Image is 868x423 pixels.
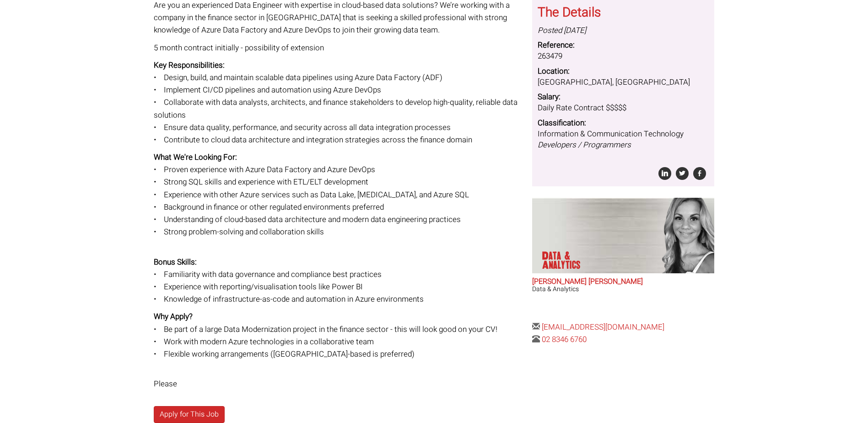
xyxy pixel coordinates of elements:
[154,151,525,238] p: • Proven experience with Azure Data Factory and Azure DevOps • Strong SQL skills and experience w...
[154,406,225,423] a: Apply for This Job
[538,66,709,77] dt: Location:
[532,278,714,286] h2: [PERSON_NAME] [PERSON_NAME]
[154,311,193,322] strong: Why Apply?
[538,77,709,88] dd: [GEOGRAPHIC_DATA], [GEOGRAPHIC_DATA]
[538,129,709,151] dd: Information & Communication Technology
[154,243,525,305] p: • Familiarity with data governance and compliance best practices • Experience with reporting/visu...
[542,251,609,270] p: Data & Analytics
[154,310,525,373] p: • Be part of a large Data Modernization project in the finance sector - this will look good on yo...
[154,42,525,54] p: 5 month contract initially - possibility of extension
[154,59,525,146] p: • Design, build, and maintain scalable data pipelines using Azure Data Factory (ADF) • Implement ...
[154,60,225,71] strong: Key Responsibilities:
[538,25,586,36] i: Posted [DATE]
[538,92,709,103] dt: Salary:
[532,286,714,293] h3: Data & Analytics
[542,334,587,345] a: 02 8346 6760
[538,139,631,151] i: Developers / Programmers
[538,103,709,114] dd: Daily Rate Contract $$$$$
[542,321,664,333] a: [EMAIL_ADDRESS][DOMAIN_NAME]
[154,256,197,268] strong: Bonus Skills:
[154,378,525,390] p: Please
[538,118,709,129] dt: Classification:
[538,6,709,20] h3: The Details
[626,198,714,273] img: Anna-Maria Julie does Data & Analytics
[538,40,709,51] dt: Reference:
[538,51,709,62] dd: 263479
[154,152,237,163] strong: What We're Looking For:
